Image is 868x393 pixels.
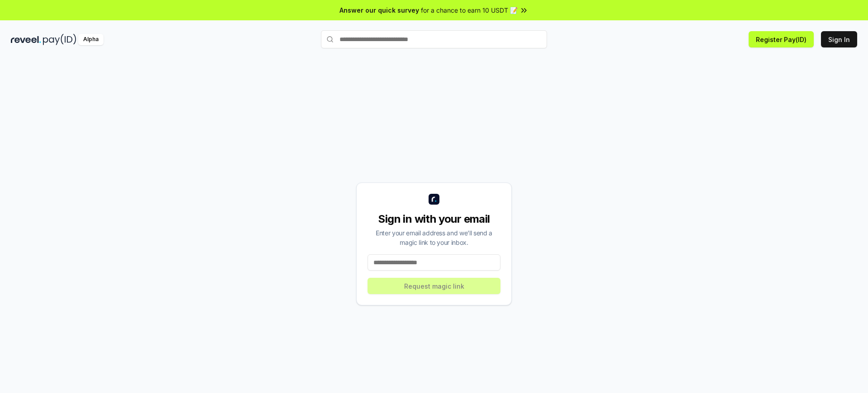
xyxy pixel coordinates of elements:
[368,212,500,226] div: Sign in with your email
[421,5,518,15] span: for a chance to earn 10 USDT 📝
[11,34,41,45] img: reveel_dark
[78,34,104,45] div: Alpha
[368,228,500,247] div: Enter your email address and we’ll send a magic link to your inbox.
[340,5,419,15] span: Answer our quick survey
[821,31,857,47] button: Sign In
[749,31,814,47] button: Register Pay(ID)
[43,34,76,45] img: pay_id
[429,194,439,205] img: logo_small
